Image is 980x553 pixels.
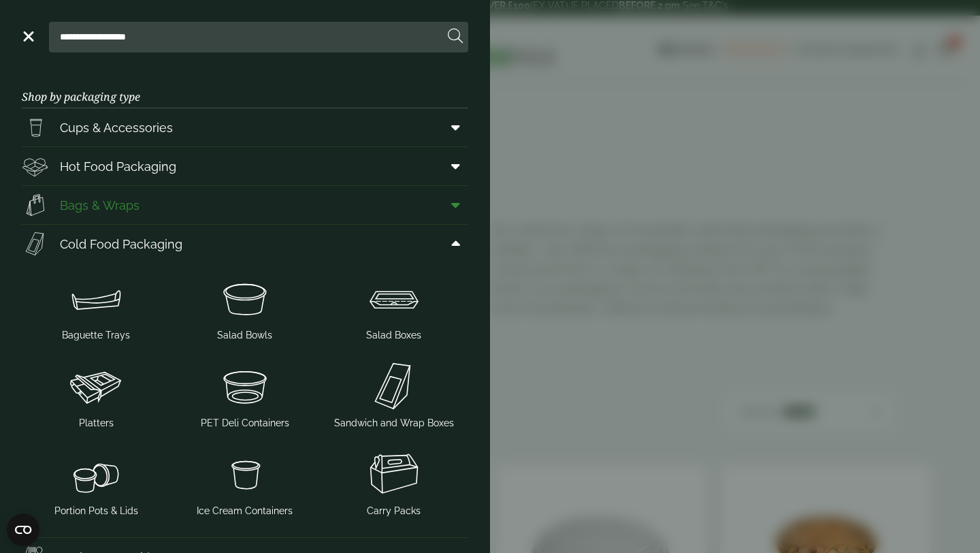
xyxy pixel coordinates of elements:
[366,328,421,343] span: Salad Boxes
[60,235,182,253] span: Cold Food Packaging
[334,416,454,430] span: Sandwich and Wrap Boxes
[54,504,138,518] span: Portion Pots & Lids
[7,513,39,546] button: Open CMP widget
[60,118,173,137] span: Cups & Accessories
[217,328,272,343] span: Salad Bowls
[22,114,49,141] img: PintNhalf_cup.svg
[22,153,49,180] img: Deli_box.svg
[325,268,463,345] a: Salad Boxes
[367,504,421,518] span: Carry Packs
[60,196,140,215] span: Bags & Wraps
[27,359,165,413] img: Platter.svg
[325,356,463,433] a: Sandwich and Wrap Boxes
[176,447,314,501] img: SoupNoodle_container.svg
[62,328,130,343] span: Baguette Trays
[27,268,165,345] a: Baguette Trays
[325,359,463,413] img: Sandwich_box.svg
[176,359,314,413] img: PetDeli_container.svg
[22,69,468,108] h3: Shop by packaging type
[22,147,468,185] a: Hot Food Packaging
[27,447,165,501] img: PortionPots.svg
[176,444,314,521] a: Ice Cream Containers
[22,230,49,257] img: Sandwich_box.svg
[22,225,468,263] a: Cold Food Packaging
[22,108,468,146] a: Cups & Accessories
[201,416,289,430] span: PET Deli Containers
[176,268,314,345] a: Salad Bowls
[22,191,49,219] img: Paper_carriers.svg
[27,444,165,521] a: Portion Pots & Lids
[22,186,468,224] a: Bags & Wraps
[325,444,463,521] a: Carry Packs
[325,447,463,501] img: Picnic_box.svg
[60,157,176,176] span: Hot Food Packaging
[27,271,165,326] img: Baguette_tray.svg
[176,271,314,326] img: SoupNsalad_bowls.svg
[325,271,463,326] img: Salad_box.svg
[79,416,114,430] span: Platters
[176,356,314,433] a: PET Deli Containers
[27,356,165,433] a: Platters
[197,504,293,518] span: Ice Cream Containers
